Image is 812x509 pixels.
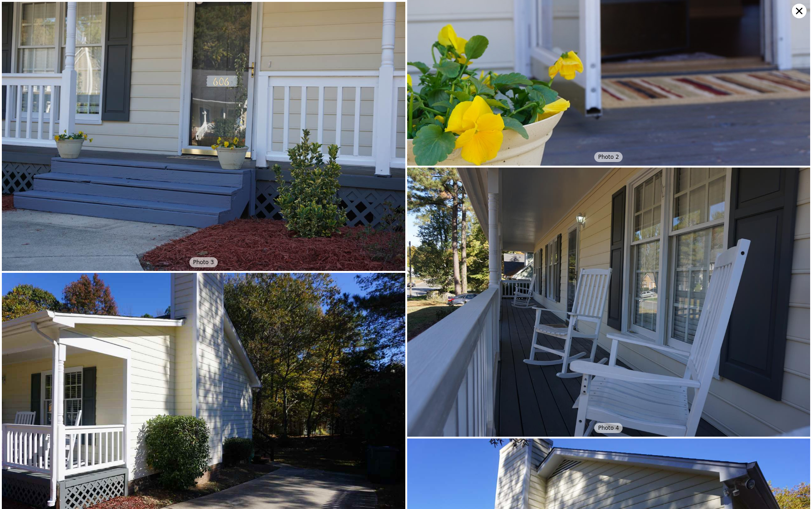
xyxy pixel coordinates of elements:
[2,2,405,271] img: Photo 3
[189,257,218,267] div: Photo 3
[594,423,623,433] div: Photo 4
[594,152,623,162] div: Photo 2
[407,168,811,436] img: Photo 4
